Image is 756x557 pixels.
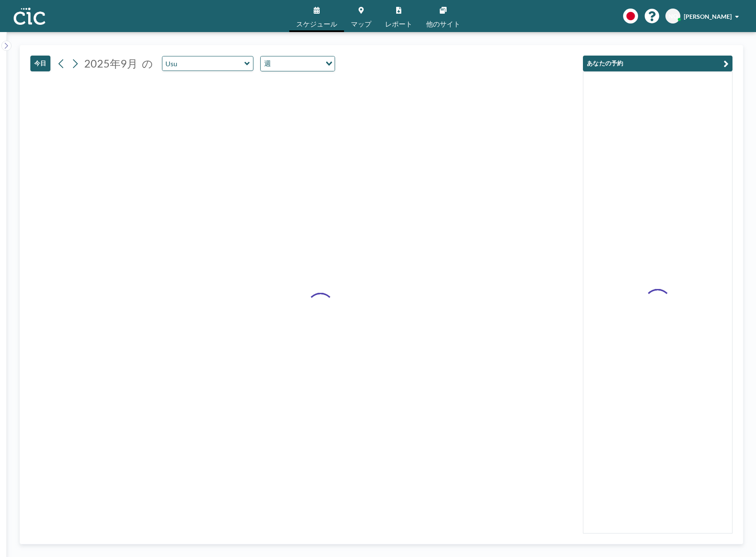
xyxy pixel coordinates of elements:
span: 他のサイト [426,21,460,27]
span: 2025年9月 [84,57,138,70]
span: の [142,57,153,70]
span: NO [668,12,678,20]
span: [PERSON_NAME] [684,13,732,20]
span: レポート [385,21,412,27]
button: 今日 [30,56,50,71]
div: Search for option [261,56,335,71]
span: スケジュール [296,21,337,27]
span: マップ [351,21,371,27]
input: Usu [162,56,244,71]
img: organization-logo [14,8,45,25]
input: Search for option [274,58,321,69]
button: あなたの予約 [583,56,732,71]
span: 週 [262,58,273,69]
